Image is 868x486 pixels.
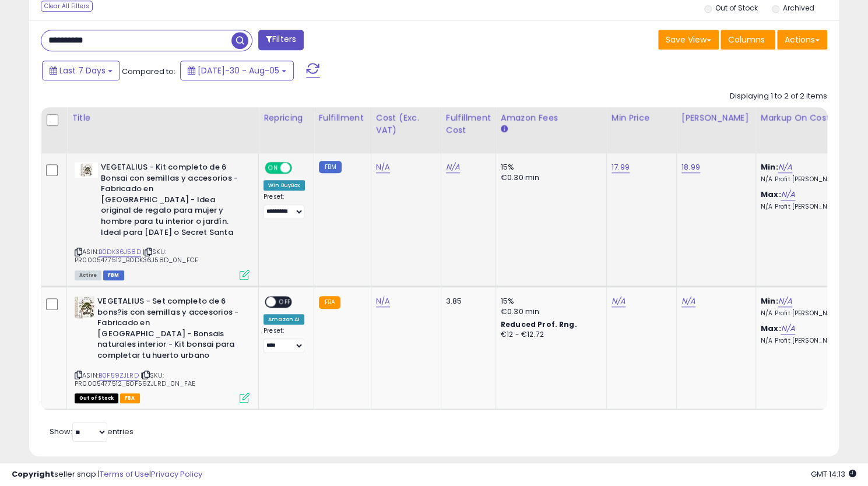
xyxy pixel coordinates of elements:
b: Reduced Prof. Rng. [501,319,577,329]
a: 18.99 [681,161,700,173]
b: Min: [761,161,778,172]
div: Displaying 1 to 2 of 2 items [730,91,827,102]
div: €0.30 min [501,307,598,317]
b: Max: [761,189,781,200]
p: N/A Profit [PERSON_NAME] [761,337,858,345]
span: All listings that are currently out of stock and unavailable for purchase on Amazon [75,393,118,403]
div: Fulfillment Cost [446,112,491,136]
img: 51vDI9fMUZL._SL40_.jpg [75,296,94,319]
span: | SKU: PR0005477512_B0F59ZJLRD_0N_FAE [75,371,195,388]
small: FBM [319,161,342,173]
span: | SKU: PR0005477512_B0DK36J58D_0N_FCE [75,247,198,265]
div: Markup on Cost [761,112,862,124]
div: Title [72,112,254,124]
span: Columns [728,34,765,45]
span: ON [266,163,280,173]
a: N/A [681,295,695,307]
span: Show: entries [50,426,133,437]
button: Filters [258,30,304,50]
div: Cost (Exc. VAT) [376,112,436,136]
div: Amazon AI [263,314,304,325]
a: N/A [781,189,795,200]
div: Min Price [612,112,672,124]
span: All listings currently available for purchase on Amazon [75,270,101,280]
button: [DATE]-30 - Aug-05 [180,61,294,80]
a: Privacy Policy [151,469,202,480]
span: FBA [120,393,140,403]
div: Win BuyBox [263,180,305,191]
p: N/A Profit [PERSON_NAME] [761,203,858,211]
img: 41qyIrDjQ0L._SL40_.jpg [75,162,98,178]
div: €12 - €12.72 [501,330,598,340]
a: B0DK36J58D [99,247,141,257]
span: Last 7 Days [59,65,106,76]
div: Preset: [263,193,305,219]
div: Fulfillment [319,112,366,124]
strong: Copyright [12,469,54,480]
small: Amazon Fees. [501,124,508,135]
div: seller snap | | [12,469,202,480]
div: 15% [501,162,598,172]
b: VEGETALIUS - Set completo de 6 bons?is con semillas y accesorios - Fabricado en [GEOGRAPHIC_DATA]... [97,296,239,364]
p: N/A Profit [PERSON_NAME] [761,309,858,318]
span: FBM [103,270,124,280]
div: 15% [501,296,598,307]
span: Compared to: [122,66,175,77]
p: N/A Profit [PERSON_NAME] [761,175,858,184]
div: Repricing [263,112,309,124]
a: Terms of Use [100,469,149,480]
button: Actions [777,30,827,50]
button: Columns [721,30,775,50]
b: Min: [761,295,778,307]
a: N/A [376,161,390,173]
a: N/A [781,323,795,334]
small: FBA [319,296,340,309]
label: Archived [783,3,814,13]
a: N/A [376,295,390,307]
span: OFF [290,163,309,173]
span: 2025-08-13 14:13 GMT [811,469,856,480]
a: N/A [778,161,792,173]
div: Clear All Filters [41,1,93,12]
a: 17.99 [612,161,630,173]
div: 3.85 [446,296,487,307]
span: OFF [276,297,294,307]
b: Max: [761,323,781,334]
span: [DATE]-30 - Aug-05 [198,65,279,76]
div: Amazon Fees [501,112,602,124]
b: VEGETALIUS - Kit completo de 6 Bonsai con semillas y accesorios - Fabricado en [GEOGRAPHIC_DATA] ... [101,162,243,241]
a: N/A [778,295,792,307]
a: N/A [612,295,625,307]
div: Preset: [263,327,305,353]
div: €0.30 min [501,172,598,183]
div: [PERSON_NAME] [681,112,751,124]
div: ASIN: [75,296,249,402]
label: Out of Stock [715,3,758,13]
a: N/A [446,161,460,173]
a: B0F59ZJLRD [99,371,139,381]
button: Save View [658,30,719,50]
div: ASIN: [75,162,249,279]
th: The percentage added to the cost of goods (COGS) that forms the calculator for Min & Max prices. [755,107,866,153]
button: Last 7 Days [42,61,120,80]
